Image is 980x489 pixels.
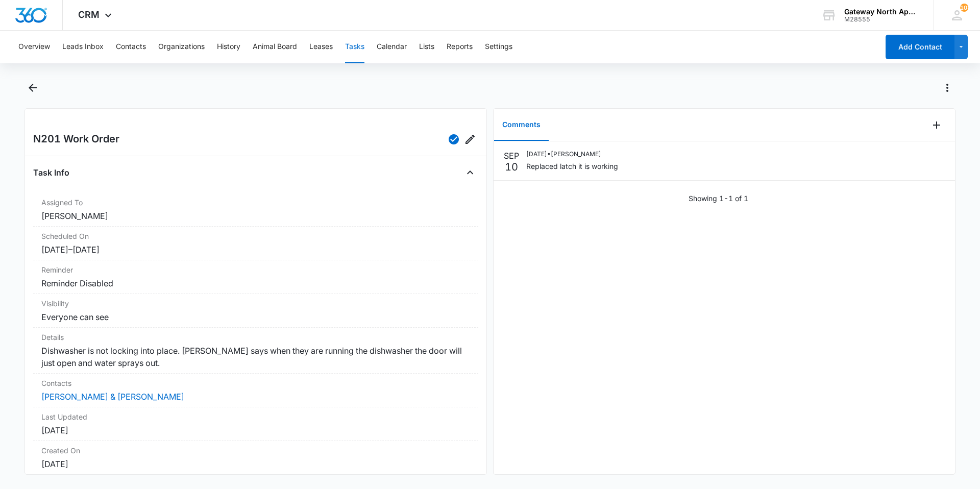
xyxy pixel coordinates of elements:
[41,378,470,388] dt: Contacts
[526,150,618,159] p: [DATE] • [PERSON_NAME]
[33,294,478,328] div: VisibilityEveryone can see
[33,374,478,407] div: Contacts[PERSON_NAME] & [PERSON_NAME]
[41,298,470,309] dt: Visibility
[33,328,478,374] div: DetailsDishwasher is not locking into place. [PERSON_NAME] says when they are running the dishwas...
[33,260,478,294] div: ReminderReminder Disabled
[939,80,955,96] button: Actions
[494,109,549,141] button: Comments
[33,193,478,227] div: Assigned To[PERSON_NAME]
[217,31,240,63] button: History
[309,31,333,63] button: Leases
[253,31,297,63] button: Animal Board
[689,193,748,204] p: Showing 1-1 of 1
[33,131,119,148] h2: N201 Work Order
[33,407,478,441] div: Last Updated[DATE]
[886,35,954,59] button: Add Contact
[41,197,470,208] dt: Assigned To
[960,4,968,12] span: 103
[78,9,100,20] span: CRM
[844,8,919,16] div: account name
[41,345,470,369] dd: Dishwasher is not locking into place. [PERSON_NAME] says when they are running the dishwasher the...
[419,31,434,63] button: Lists
[960,4,968,12] div: notifications count
[158,31,205,63] button: Organizations
[41,445,470,456] dt: Created On
[345,31,364,63] button: Tasks
[462,164,478,181] button: Close
[377,31,407,63] button: Calendar
[41,411,470,422] dt: Last Updated
[33,227,478,260] div: Scheduled On[DATE]–[DATE]
[33,166,69,179] h4: Task Info
[33,441,478,475] div: Created On[DATE]
[41,277,470,289] dd: Reminder Disabled
[844,16,919,23] div: account id
[41,264,470,275] dt: Reminder
[41,210,470,222] dd: [PERSON_NAME]
[41,424,470,436] dd: [DATE]
[24,80,40,96] button: Back
[41,458,470,470] dd: [DATE]
[928,117,945,133] button: Add Comment
[462,131,478,148] button: Edit
[485,31,512,63] button: Settings
[18,31,50,63] button: Overview
[505,162,518,172] p: 10
[41,311,470,323] dd: Everyone can see
[62,31,104,63] button: Leads Inbox
[526,161,618,172] p: Replaced latch it is working
[41,392,184,402] a: [PERSON_NAME] & [PERSON_NAME]
[447,31,473,63] button: Reports
[116,31,146,63] button: Contacts
[41,332,470,343] dt: Details
[41,243,470,256] dd: [DATE] – [DATE]
[41,231,470,241] dt: Scheduled On
[504,150,519,162] p: SEP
